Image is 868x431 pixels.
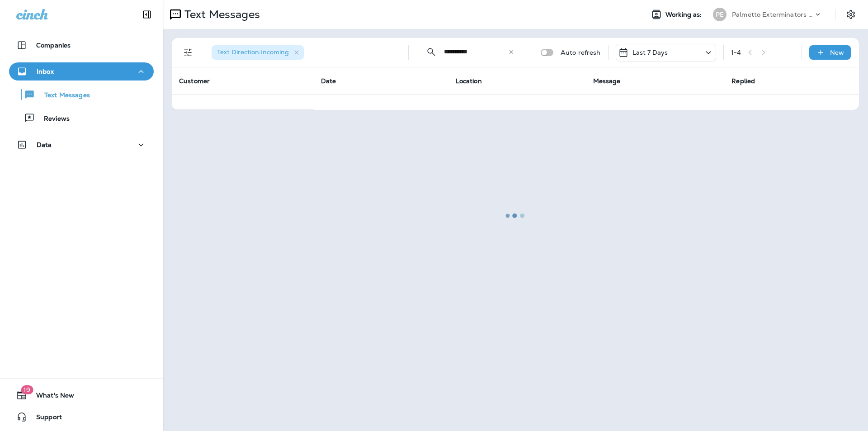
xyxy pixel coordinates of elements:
p: Data [37,141,52,148]
span: What's New [27,392,74,403]
p: Companies [36,42,71,49]
p: Inbox [37,68,54,75]
button: Text Messages [9,85,154,104]
span: Support [27,413,62,424]
button: Companies [9,36,154,54]
button: 19What's New [9,386,154,404]
button: Inbox [9,62,154,81]
p: New [830,49,844,56]
button: Collapse Sidebar [134,5,160,24]
p: Text Messages [35,91,90,100]
button: Data [9,136,154,154]
button: Support [9,408,154,426]
button: Reviews [9,109,154,128]
p: Reviews [35,115,70,123]
span: 19 [21,385,33,394]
